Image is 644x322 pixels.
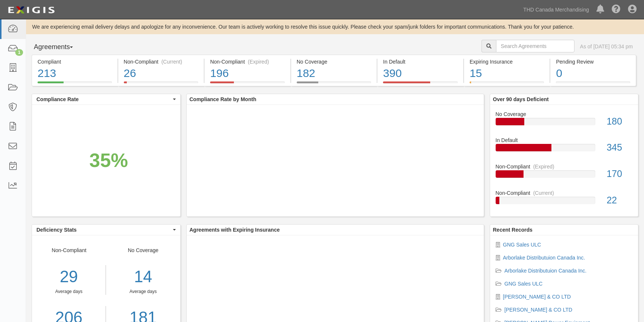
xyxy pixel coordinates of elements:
[601,194,638,207] div: 22
[503,255,585,261] a: Arborlake Distributuion Canada Inc.
[161,58,182,65] div: (Current)
[556,65,630,81] div: 0
[38,65,112,81] div: 213
[26,23,644,30] div: We are experiencing email delivery delays and apologize for any inconvenience. Our team is active...
[612,5,621,14] i: Help Center - Complianz
[490,110,638,118] div: No Coverage
[205,81,290,87] a: Non-Compliant(Expired)196
[112,265,174,289] div: 14
[291,81,377,87] a: No Coverage182
[383,58,458,65] div: In Default
[32,81,117,87] a: Compliant213
[32,40,87,55] button: Agreements
[493,227,533,233] b: Recent Records
[490,189,638,197] div: Non-Compliant
[505,281,543,287] a: GNG Sales ULC
[36,96,171,103] span: Compliance Rate
[383,65,458,81] div: 390
[496,40,574,52] input: Search Agreements
[124,58,199,65] div: Non-Compliant (Current)
[297,58,371,65] div: No Coverage
[124,65,199,81] div: 26
[601,141,638,154] div: 345
[470,58,544,65] div: Expiring Insurance
[580,43,633,50] div: As of [DATE] 05:34 pm
[112,289,174,295] div: Average days
[493,96,549,102] b: Over 90 days Deficient
[550,81,636,87] a: Pending Review0
[377,81,463,87] a: In Default390
[490,136,638,144] div: In Default
[533,163,554,170] div: (Expired)
[210,65,285,81] div: 196
[505,307,573,313] a: [PERSON_NAME] & CO LTD
[519,2,593,17] a: THD Canada Merchandising
[15,49,23,56] div: 1
[190,227,280,233] b: Agreements with Expiring Insurance
[503,242,541,248] a: GNG Sales ULC
[38,58,112,65] div: Compliant
[470,65,544,81] div: 15
[248,58,269,65] div: (Expired)
[556,58,630,65] div: Pending Review
[601,115,638,128] div: 180
[89,146,128,174] div: 35%
[32,265,106,289] div: 29
[6,3,57,17] img: logo-5460c22ac91f19d4615b14bd174203de0afe785f0fc80cf4dbbc73dc1793850b.png
[36,226,171,234] span: Deficiency Stats
[503,294,571,300] a: [PERSON_NAME] & CO LTD
[210,58,285,65] div: Non-Compliant (Expired)
[496,189,633,210] a: Non-Compliant(Current)22
[118,81,204,87] a: Non-Compliant(Current)26
[190,96,257,102] b: Compliance Rate by Month
[32,225,180,235] button: Deficiency Stats
[490,163,638,170] div: Non-Compliant
[32,289,106,295] div: Average days
[601,167,638,181] div: 170
[496,110,633,137] a: No Coverage180
[505,268,587,274] a: Arborlake Distributuion Canada Inc.
[297,65,371,81] div: 182
[464,81,550,87] a: Expiring Insurance15
[496,136,633,163] a: In Default345
[496,163,633,189] a: Non-Compliant(Expired)170
[533,189,554,197] div: (Current)
[32,94,180,104] button: Compliance Rate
